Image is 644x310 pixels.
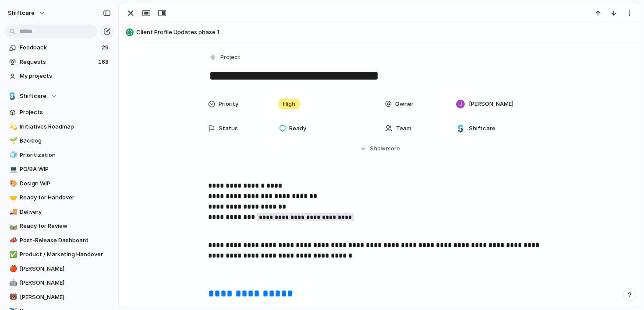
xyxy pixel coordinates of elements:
button: shiftcare [4,6,50,20]
div: 🚚 [9,207,15,217]
span: [PERSON_NAME] [20,293,111,302]
a: 🐻[PERSON_NAME] [4,291,114,304]
button: 🧊 [8,151,17,160]
span: Status [219,124,238,133]
span: Shiftcare [20,92,46,101]
div: 🎨 [9,178,15,188]
span: Ready for Handover [20,193,111,202]
button: 🍎 [8,265,17,273]
button: 🤝 [8,193,17,202]
button: Client Profile Updates phase 1 [123,25,637,39]
button: 💫 [8,122,17,131]
span: [PERSON_NAME] [469,100,513,108]
a: 💫Initiatives Roadmap [4,120,114,133]
button: 🐻 [8,293,17,302]
a: 🎨Design WIP [4,177,114,190]
span: [PERSON_NAME] [20,279,111,287]
button: ✅ [8,250,17,259]
a: Feedback29 [4,41,114,54]
button: 💻 [8,165,17,174]
span: Product / Marketing Handover [20,250,111,259]
a: 🛤️Ready for Review [4,219,114,233]
button: Project [207,51,243,64]
span: Team [396,124,411,133]
span: 29 [102,43,110,52]
span: Post-Release Dashboard [20,236,111,245]
span: Ready [289,124,306,133]
span: more [386,144,400,153]
span: [PERSON_NAME] [20,265,111,273]
span: Show [370,144,386,153]
span: Project [220,53,241,62]
div: 🍎 [9,264,15,274]
a: 🍎[PERSON_NAME] [4,262,114,275]
button: 🎨 [8,179,17,188]
div: 💫 [9,122,15,132]
span: Owner [395,100,414,108]
a: 📣Post-Release Dashboard [4,234,114,247]
button: 🛤️ [8,222,17,230]
span: Client Profile Updates phase 1 [136,28,637,37]
span: Shiftcare [469,124,495,133]
span: Initiatives Roadmap [20,122,111,131]
span: High [283,100,295,108]
a: My projects [4,70,114,83]
span: Ready for Review [20,222,111,230]
a: Projects [4,106,114,119]
a: ✅Product / Marketing Handover [4,248,114,261]
div: 🧊 [9,150,15,160]
a: 💻PO/BA WIP [4,163,114,176]
a: 🤖[PERSON_NAME] [4,276,114,289]
div: 🤝 [9,193,15,203]
span: Feedback [20,43,99,52]
a: 🤝Ready for Handover [4,191,114,204]
span: Requests [20,58,96,66]
div: 🛤️ [9,221,15,231]
a: Requests168 [4,56,114,69]
span: shiftcare [8,9,35,17]
span: PO/BA WIP [20,165,111,174]
span: Delivery [20,208,111,216]
span: 168 [98,58,110,66]
button: 🤖 [8,279,17,287]
span: Projects [20,108,111,117]
span: My projects [20,72,111,80]
div: 🤖 [9,278,15,288]
span: Priority [219,100,238,108]
button: 🚚 [8,208,17,216]
button: 🌱 [8,136,17,145]
div: ✅ [9,250,15,260]
span: Prioritization [20,151,111,160]
a: 🚚Delivery [4,206,114,219]
span: Backlog [20,136,111,145]
span: Design WIP [20,179,111,188]
button: 📣 [8,236,17,245]
div: 🌱 [9,136,15,146]
a: 🌱Backlog [4,134,114,147]
div: 📣 [9,235,15,245]
button: Showmore [208,141,552,157]
div: 💻 [9,164,15,174]
button: Shiftcare [4,90,114,103]
div: 🐻 [9,292,15,302]
a: 🧊Prioritization [4,149,114,162]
